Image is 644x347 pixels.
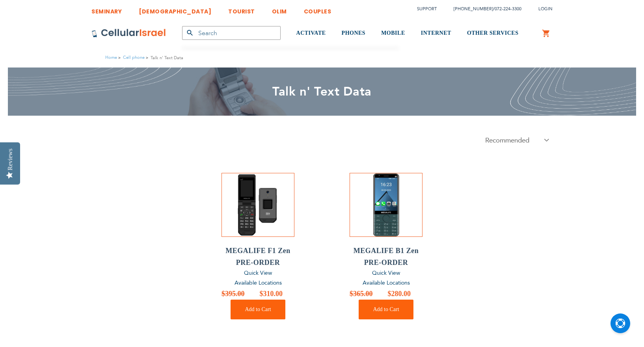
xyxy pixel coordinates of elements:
[221,288,294,300] a: $310.00 $395.00
[381,19,405,48] a: MOBILE
[245,306,271,312] span: Add to Cart
[296,19,326,48] a: ACTIVATE
[221,290,245,298] span: $395.00
[228,2,255,17] a: TOURIST
[182,26,281,40] input: Search
[7,148,14,170] div: Reviews
[446,3,521,15] li: /
[91,2,122,17] a: SEMINARY
[227,173,290,236] img: MEGALIFE F1 Zen PRE-ORDER
[123,54,145,60] a: Cell phone
[467,30,519,36] span: OTHER SERVICES
[296,30,326,36] span: ACTIVATE
[231,300,285,319] button: Add to Cart
[363,279,410,287] a: Available Locations
[359,300,413,319] button: Add to Cart
[342,30,366,36] span: PHONES
[421,30,451,36] span: INTERNET
[417,6,437,12] a: Support
[467,19,519,48] a: OTHER SERVICES
[139,2,211,17] a: [DEMOGRAPHIC_DATA]
[355,173,418,236] img: MEGALIFE B1 Zen PRE-ORDER
[304,2,331,17] a: COUPLES
[350,245,423,268] a: MEGALIFE B1 Zen PRE-ORDER
[350,290,373,298] span: $365.00
[244,269,272,277] span: Quick View
[272,83,372,100] span: Talk n' Text Data
[350,268,423,278] a: Quick View
[221,245,294,268] a: MEGALIFE F1 Zen PRE-ORDER
[260,290,283,298] span: $310.00
[479,135,553,145] select: . . . .
[421,19,451,48] a: INTERNET
[105,54,117,60] a: Home
[388,290,411,298] span: $280.00
[272,2,287,17] a: OLIM
[454,6,493,12] a: [PHONE_NUMBER]
[373,306,399,312] span: Add to Cart
[235,279,282,287] a: Available Locations
[151,54,183,62] strong: Talk n' Text Data
[342,19,366,48] a: PHONES
[91,28,166,38] img: Cellular Israel Logo
[495,6,521,12] a: 072-224-3300
[538,6,553,12] span: Login
[350,288,423,300] a: $280.00 $365.00
[221,268,294,278] a: Quick View
[381,30,405,36] span: MOBILE
[372,269,400,277] span: Quick View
